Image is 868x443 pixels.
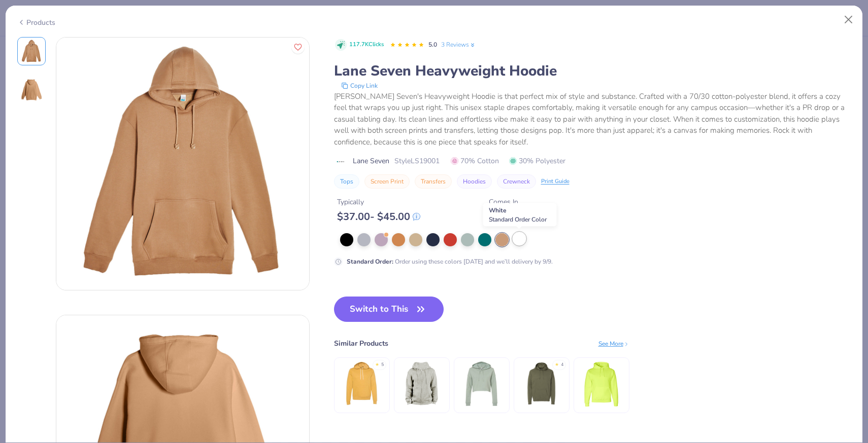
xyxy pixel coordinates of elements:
strong: Standard Order : [347,257,393,266]
div: Products [17,17,55,28]
button: Tops [334,174,359,189]
span: Lane Seven [353,156,389,166]
img: Front [56,38,309,290]
img: Back [19,78,44,102]
button: Close [839,10,858,29]
div: 4 [561,361,563,368]
span: 70% Cotton [451,156,499,166]
button: Screen Print [364,174,410,189]
img: Front [19,39,44,63]
button: Transfers [415,174,452,189]
div: See More [598,339,629,348]
button: Switch to This [334,297,444,322]
img: Hanes Hanes Perfect Sweats Pullover Hooded Sweatshirt [517,359,565,408]
span: 30% Polyester [509,156,565,166]
button: copy to clipboard [338,81,381,91]
a: 3 Reviews [441,40,476,49]
img: brand logo [334,158,348,166]
div: 5 [381,361,384,368]
div: [PERSON_NAME] Seven's Heavyweight Hoodie is that perfect mix of style and substance. Crafted with... [334,91,851,148]
div: 5.0 Stars [390,37,424,53]
div: ★ [375,361,379,365]
div: ★ [555,361,559,365]
img: Independent Trading Co. Women’s Lightweight Cropped Hooded Sweatshirt [457,359,506,408]
div: Lane Seven Heavyweight Hoodie [334,61,851,81]
button: Crewneck [497,174,536,189]
button: Like [291,41,305,54]
span: Style LS19001 [394,156,440,166]
button: Hoodies [457,174,492,189]
div: Print Guide [541,177,570,186]
div: Typically [337,197,420,207]
div: $ 37.00 - $ 45.00 [337,210,420,223]
span: 117.7K Clicks [349,41,384,49]
div: Order using these colors [DATE] and we’ll delivery by 9/9. [347,257,553,266]
span: 5.0 [428,41,437,49]
div: Similar Products [334,338,388,349]
img: Bella + Canvas Unisex Hooded Pullover Sweatshirt [338,359,386,408]
img: Threadfast Apparel Unisex Ultimate Fleece Full-Zip Hooded Sweatshirt [397,359,446,408]
span: Standard Order Color [489,215,547,224]
img: Jerzees Super Sweats Nublend® Hooded Sweatshirt [577,359,625,408]
div: White [483,203,557,227]
div: Comes In [489,197,530,207]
